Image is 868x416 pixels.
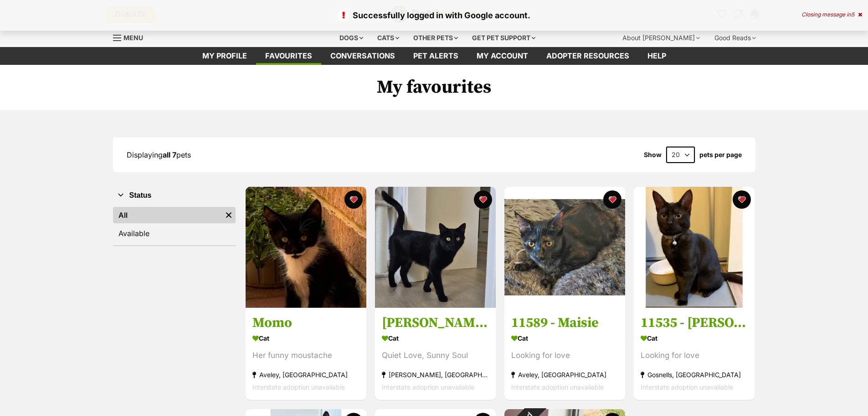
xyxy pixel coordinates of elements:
[407,29,464,47] div: Other pets
[504,308,625,400] a: 11589 - Maisie Cat Looking for love Aveley, [GEOGRAPHIC_DATA] Interstate adoption unavailable fav...
[511,315,618,332] h3: 11589 - Maisie
[375,187,496,308] img: Liesa The Cat
[252,315,360,332] h3: Momo
[382,350,489,362] div: Quiet Love, Sunny Soul
[641,369,748,381] div: Gosnells, [GEOGRAPHIC_DATA]
[699,151,742,158] label: pets per page
[382,369,489,381] div: [PERSON_NAME], [GEOGRAPHIC_DATA]
[371,29,406,47] div: Cats
[252,332,360,345] div: Cat
[222,207,236,223] a: Remove filter
[638,47,675,65] a: Help
[113,190,236,201] button: Status
[404,47,467,65] a: Pet alerts
[644,151,662,158] span: Show
[616,29,706,47] div: About [PERSON_NAME]
[113,29,149,45] a: Menu
[511,369,618,381] div: Aveley, [GEOGRAPHIC_DATA]
[504,187,625,308] img: 11589 - Maisie
[375,308,496,400] a: [PERSON_NAME] The Cat Cat Quiet Love, Sunny Soul [PERSON_NAME], [GEOGRAPHIC_DATA] Interstate adop...
[474,190,492,209] button: favourite
[708,29,762,47] div: Good Reads
[113,207,222,223] a: All
[382,332,489,345] div: Cat
[641,315,748,332] h3: 11535 - [PERSON_NAME]
[537,47,638,65] a: Adopter resources
[511,350,618,362] div: Looking for love
[603,190,621,209] button: favourite
[382,384,474,391] span: Interstate adoption unavailable
[123,34,143,42] span: Menu
[467,47,537,65] a: My account
[321,47,404,65] a: conversations
[641,350,748,362] div: Looking for love
[246,308,366,400] a: Momo Cat Her funny moustache Aveley, [GEOGRAPHIC_DATA] Interstate adoption unavailable favourite
[382,315,489,332] h3: [PERSON_NAME] The Cat
[641,332,748,345] div: Cat
[113,225,236,242] a: Available
[333,29,370,47] div: Dogs
[246,187,366,308] img: Momo
[113,205,236,245] div: Status
[252,369,360,381] div: Aveley, [GEOGRAPHIC_DATA]
[163,150,176,159] strong: all 7
[634,187,755,308] img: 11535 - Marie
[252,350,360,362] div: Her funny moustache
[193,47,256,65] a: My profile
[466,29,542,47] div: Get pet support
[511,332,618,345] div: Cat
[252,384,345,391] span: Interstate adoption unavailable
[344,190,363,209] button: favourite
[511,384,604,391] span: Interstate adoption unavailable
[256,47,321,65] a: Favourites
[733,190,751,209] button: favourite
[634,308,755,400] a: 11535 - [PERSON_NAME] Cat Looking for love Gosnells, [GEOGRAPHIC_DATA] Interstate adoption unavai...
[641,384,733,391] span: Interstate adoption unavailable
[127,150,191,159] span: Displaying pets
